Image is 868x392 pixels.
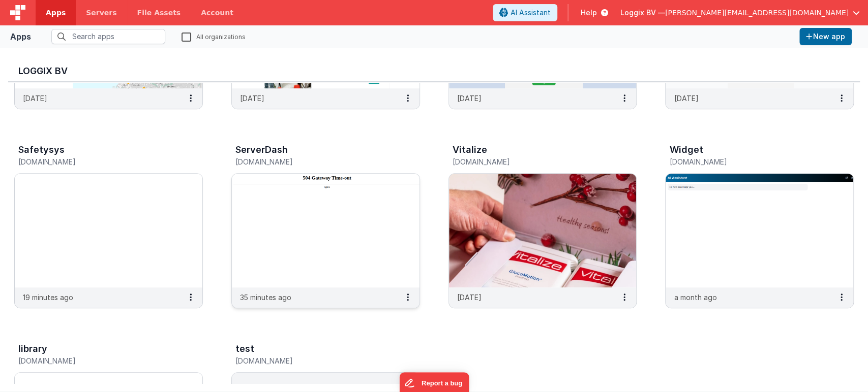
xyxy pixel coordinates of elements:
[799,28,852,45] button: New app
[511,8,551,18] span: AI Assistant
[10,30,31,43] div: Apps
[620,8,860,18] button: Loggix BV — [PERSON_NAME][EMAIL_ADDRESS][DOMAIN_NAME]
[453,145,487,155] h3: Vitalize
[18,357,177,365] h5: [DOMAIN_NAME]
[51,29,165,44] input: Search apps
[240,93,264,104] p: [DATE]
[581,8,597,18] span: Help
[46,8,66,18] span: Apps
[23,292,73,303] p: 19 minutes ago
[235,145,288,155] h3: ServerDash
[23,93,47,104] p: [DATE]
[669,145,703,155] h3: Widget
[235,357,395,365] h5: [DOMAIN_NAME]
[18,145,65,155] h3: Safetysys
[235,344,254,354] h3: test
[18,344,47,354] h3: library
[18,66,850,76] h3: Loggix BV
[235,158,395,166] h5: [DOMAIN_NAME]
[665,8,849,18] span: [PERSON_NAME][EMAIL_ADDRESS][DOMAIN_NAME]
[620,8,665,18] span: Loggix BV —
[182,31,246,41] label: All organizations
[18,158,177,166] h5: [DOMAIN_NAME]
[240,292,291,303] p: 35 minutes ago
[493,4,557,21] button: AI Assistant
[137,8,181,18] span: File Assets
[453,158,612,166] h5: [DOMAIN_NAME]
[86,8,116,18] span: Servers
[674,93,698,104] p: [DATE]
[669,158,828,166] h5: [DOMAIN_NAME]
[457,93,482,104] p: [DATE]
[674,292,716,303] p: a month ago
[457,292,482,303] p: [DATE]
